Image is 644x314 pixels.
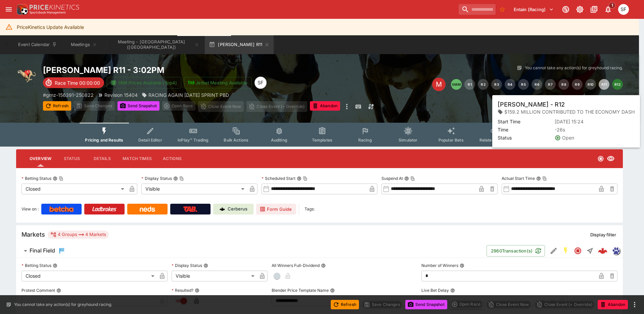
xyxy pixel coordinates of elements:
[104,91,138,99] p: Revision 15404
[612,247,620,254] img: grnz
[271,138,287,143] span: Auditing
[536,103,554,110] p: Overtype
[598,246,607,256] img: logo-cerberus--red.svg
[310,101,340,111] button: Abandon
[597,155,604,162] svg: Closed
[596,244,609,258] a: 02e43c1b-7481-4d8d-9bf3-c814acd0f4f1
[21,184,127,194] div: Closed
[343,101,351,112] button: more
[310,102,340,109] span: Mark an event as closed and abandoned.
[21,271,157,281] div: Closed
[272,287,329,293] p: Blender Price Template Name
[43,65,333,75] h2: Copy To Clipboard
[432,78,446,91] div: Edit Meeting
[179,176,184,181] button: Copy To Clipboard
[30,247,55,254] h6: Final Field
[57,151,87,167] button: Status
[618,4,629,15] div: Sugaluopea Filipaina
[560,3,572,15] button: Connected to PK
[612,79,623,90] button: R12
[14,35,61,54] button: Event Calendar
[607,155,615,163] svg: Visible
[107,35,203,54] button: Meeting - Addington (NZ)
[148,91,229,99] p: RACING AGAIN [DATE] SPRINT PBD
[15,3,28,16] img: PriceKinetics Logo
[30,11,66,14] img: Sportsbook Management
[24,151,57,167] button: Overview
[585,79,596,90] button: R10
[157,151,187,167] button: Actions
[142,91,229,99] div: RACING AGAIN MONDAY 25TH AUGUST SPRINT PBD
[574,3,586,15] button: Toggle light/dark mode
[183,206,197,212] img: TabNZ
[228,206,247,212] p: Cerberus
[256,204,296,214] a: Form Guide
[178,138,209,143] span: InPlay™ Trading
[439,138,464,143] span: Popular Bets
[118,101,159,111] button: Send Snapshot
[459,4,496,15] input: search
[21,263,51,268] p: Betting Status
[255,77,267,89] div: Sugaluopea Filipaina
[172,263,202,268] p: Display Status
[502,175,535,181] p: Actual Start Time
[602,3,614,15] button: Notifications
[138,138,162,143] span: Detail Editor
[141,184,246,194] div: Visible
[172,271,257,281] div: Visible
[631,301,639,309] button: more
[464,79,475,90] button: R1
[303,176,308,181] button: Copy To Clipboard
[107,77,181,88] button: SRM Prices Available (Top4)
[598,300,628,309] button: Abandon
[572,79,583,90] button: R9
[188,79,194,86] img: jetbet-logo.svg
[358,138,372,143] span: Racing
[21,231,45,238] h5: Markets
[478,79,489,90] button: R2
[55,79,100,86] p: Race Time 00:00:00
[162,101,195,111] div: split button
[262,175,295,181] p: Scheduled Start
[21,204,39,214] label: View on :
[450,300,483,309] div: split button
[117,151,157,167] button: Match Times
[272,263,320,268] p: All Winners Full-Dividend
[14,302,112,308] p: You cannot take any action(s) for greyhound racing.
[50,231,106,239] div: 4 Groups 4 Markets
[616,2,631,17] button: Sugaluopea Filipaina
[542,176,547,181] button: Copy To Clipboard
[49,206,74,212] img: Betcha
[479,138,509,143] span: Related Events
[567,103,585,110] p: Override
[451,79,462,90] button: SMM
[21,175,51,181] p: Betting Status
[451,79,623,90] nav: pagination navigation
[521,138,554,143] span: System Controls
[140,206,155,212] img: Neds
[172,287,193,293] p: Resulted?
[43,101,71,111] button: Refresh
[598,246,607,256] div: 02e43c1b-7481-4d8d-9bf3-c814acd0f4f1
[584,245,596,257] button: Straight
[59,176,63,181] button: Copy To Clipboard
[405,300,447,309] button: Send Snapshot
[532,79,542,90] button: R6
[184,77,252,88] button: Jetbet Meeting Available
[312,138,332,143] span: Templates
[331,300,359,309] button: Refresh
[141,175,172,181] p: Display Status
[224,138,248,143] span: Bulk Actions
[572,245,584,257] button: Closed
[586,229,620,240] button: Display filter
[609,2,616,9] span: 1
[574,247,582,255] svg: Closed
[410,176,415,181] button: Copy To Clipboard
[612,247,620,255] div: grnz
[399,138,417,143] span: Simulator
[87,151,117,167] button: Details
[43,91,94,99] p: Copy To Clipboard
[80,123,559,147] div: Event type filters
[510,4,558,15] button: Select Tenant
[560,245,572,257] button: SGM Enabled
